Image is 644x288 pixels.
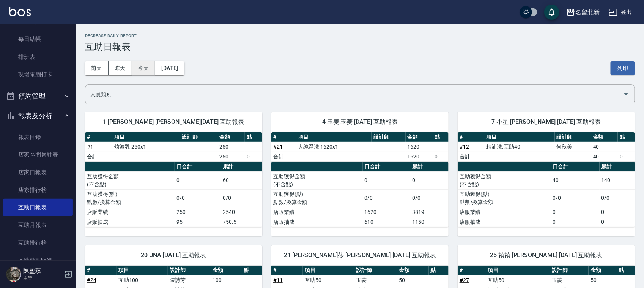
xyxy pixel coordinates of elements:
th: # [85,266,117,275]
th: 設計師 [354,266,397,275]
td: 店販業績 [85,207,175,217]
th: # [85,132,112,142]
a: 報表目錄 [3,128,73,146]
td: 0/0 [363,189,410,207]
td: 店販業績 [458,207,551,217]
td: 40 [591,142,618,152]
button: [DATE] [155,61,184,75]
a: #1 [87,144,93,150]
td: 3819 [410,207,449,217]
a: 店家排行榜 [3,181,73,199]
button: save [544,5,559,20]
td: 610 [363,217,410,227]
td: 互助50 [486,275,550,285]
th: 金額 [406,132,433,142]
a: 排班表 [3,48,73,66]
th: 累計 [410,162,449,172]
td: 95 [175,217,221,227]
th: 設計師 [372,132,405,142]
td: 合計 [85,152,112,161]
td: 250 [217,142,245,152]
td: 互助獲得金額 (不含點) [458,171,551,189]
th: 點 [433,132,449,142]
td: 互助獲得金額 (不含點) [271,171,363,189]
td: 1620 [406,152,433,161]
div: 名留北新 [575,8,600,17]
button: 報表及分析 [3,106,73,126]
td: 精油洗.互助40 [484,142,554,152]
a: #27 [460,277,469,283]
td: 0 [600,207,635,217]
th: 項目 [303,266,354,275]
a: 店家區間累計表 [3,146,73,163]
td: 0/0 [600,189,635,207]
td: 0/0 [410,189,449,207]
a: 互助點數明細 [3,252,73,269]
td: 0 [433,152,449,161]
td: 750.5 [221,217,262,227]
a: 互助排行榜 [3,234,73,252]
th: 點 [242,266,262,275]
th: 金額 [589,266,617,275]
td: 互助獲得(點) 點數/換算金額 [458,189,551,207]
td: 100 [211,275,242,285]
td: 店販業績 [271,207,363,217]
td: 店販抽成 [85,217,175,227]
th: 項目 [117,266,168,275]
td: 1620 [363,207,410,217]
td: 炫波乳 250x1 [112,142,180,152]
td: 140 [600,171,635,189]
td: 大純淨洗 1620x1 [296,142,372,152]
a: 互助月報表 [3,216,73,234]
button: 今天 [132,61,156,75]
a: #11 [273,277,283,283]
td: 互助獲得金額 (不含點) [85,171,175,189]
th: 累計 [221,162,262,172]
td: 0 [600,217,635,227]
td: 合計 [271,152,296,161]
th: 日合計 [363,162,410,172]
span: 20 UNA [DATE] 互助報表 [94,252,253,259]
th: 項目 [112,132,180,142]
table: a dense table [85,132,262,162]
table: a dense table [458,132,635,162]
td: 0 [410,171,449,189]
td: 40 [551,171,600,189]
th: 設計師 [555,132,591,142]
td: 玉菱 [550,275,589,285]
button: 登出 [606,5,635,19]
h3: 互助日報表 [85,41,635,52]
td: 1620 [406,142,433,152]
th: 點 [245,132,262,142]
td: 店販抽成 [458,217,551,227]
a: 每日結帳 [3,30,73,48]
input: 人員名稱 [88,88,620,101]
span: 25 禎禎 [PERSON_NAME] [DATE] 互助報表 [467,252,626,259]
td: 250 [175,207,221,217]
td: 0 [363,171,410,189]
th: 點 [429,266,449,275]
th: 項目 [484,132,554,142]
th: 金額 [591,132,618,142]
th: # [458,266,486,275]
a: 店家日報表 [3,164,73,181]
table: a dense table [271,132,449,162]
a: 互助日報表 [3,199,73,216]
td: 店販抽成 [271,217,363,227]
td: 0 [245,152,262,161]
th: 設計師 [180,132,217,142]
td: 0 [618,152,635,161]
th: 設計師 [550,266,589,275]
button: 列印 [611,61,635,75]
th: 日合計 [175,162,221,172]
img: Logo [9,7,31,16]
td: 0/0 [175,189,221,207]
a: #12 [460,144,469,150]
button: 名留北新 [563,5,603,20]
td: 0 [551,207,600,217]
table: a dense table [85,162,262,227]
th: 項目 [486,266,550,275]
th: # [271,132,296,142]
img: Person [6,267,21,282]
button: 昨天 [109,61,132,75]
